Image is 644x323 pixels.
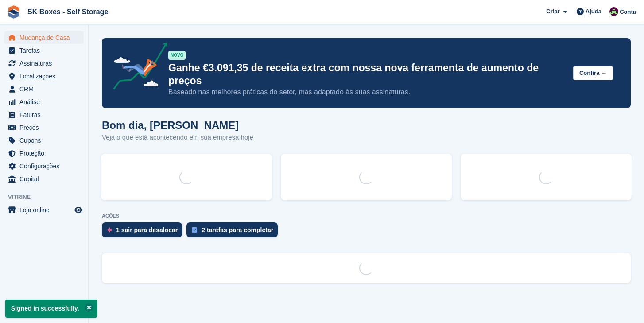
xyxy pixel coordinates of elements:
[102,119,253,131] h1: Bom dia, [PERSON_NAME]
[202,226,273,233] div: 2 tarefas para completar
[4,204,84,216] a: menu
[168,87,566,97] p: Baseado nas melhores práticas do setor, mas adaptado às suas assinaturas.
[546,7,559,16] span: Criar
[5,300,97,318] p: Signed in successfully.
[19,134,73,147] span: Cupons
[106,42,168,93] img: price-adjustments-announcement-icon-8257ccfd72463d97f412b2fc003d46551f7dbcb40ab6d574587a9cd5c0d94...
[4,121,84,134] a: menu
[102,222,186,242] a: 1 sair para desalocar
[4,109,84,121] a: menu
[186,222,282,242] a: 2 tarefas para completar
[102,213,631,219] p: AÇÕES
[573,66,613,81] button: Confira →
[168,51,186,60] div: NOVO
[19,204,73,216] span: Loja online
[4,70,84,82] a: menu
[19,147,73,160] span: Proteção
[19,173,73,185] span: Capital
[19,121,73,134] span: Preços
[107,227,112,233] img: move_outs_to_deallocate_icon-f764333ba52eb49d3ac5e1228854f67142a1ed5810a6f6cc68b1a99e826820c5.svg
[19,109,73,121] span: Faturas
[168,62,566,87] p: Ganhe €3.091,35 de receita extra com nossa nova ferramenta de aumento de preços
[620,8,636,16] span: Conta
[19,70,73,82] span: Localizações
[73,205,84,215] a: Loja de pré-visualização
[4,44,84,57] a: menu
[4,96,84,108] a: menu
[4,57,84,70] a: menu
[4,31,84,44] a: menu
[7,5,20,19] img: stora-icon-8386f47178a22dfd0bd8f6a31ec36ba5ce8667c1dd55bd0f319d3a0aa187defe.svg
[4,173,84,185] a: menu
[8,193,88,202] span: Vitrine
[609,7,618,16] img: Karim Issa
[4,160,84,172] a: menu
[4,147,84,160] a: menu
[19,83,73,95] span: CRM
[4,83,84,95] a: menu
[19,44,73,57] span: Tarefas
[192,227,197,233] img: task-75834270c22a3079a89374b754ae025e5fb1db73e45f91037f5363f120a921f8.svg
[19,31,73,44] span: Mudança de Casa
[24,4,112,19] a: SK Boxes - Self Storage
[586,7,601,16] span: Ajuda
[102,132,253,143] p: Veja o que está acontecendo em sua empresa hoje
[116,226,178,233] div: 1 sair para desalocar
[19,160,73,172] span: Configurações
[19,96,73,108] span: Análise
[19,57,73,70] span: Assinaturas
[4,134,84,147] a: menu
